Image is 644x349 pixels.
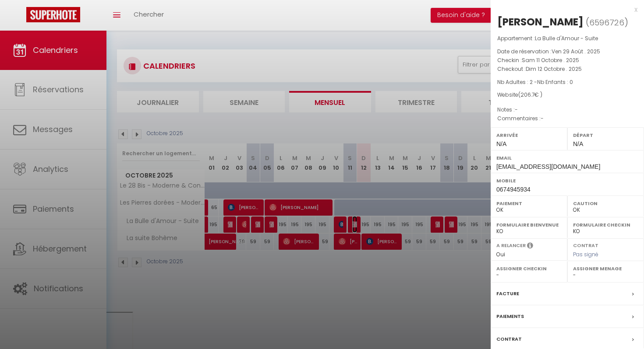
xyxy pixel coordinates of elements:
label: Mobile [496,176,638,185]
span: N/A [573,140,583,147]
label: Email [496,154,638,162]
p: Date de réservation : [497,47,637,56]
div: [PERSON_NAME] [497,15,584,29]
p: Checkin : [497,56,637,65]
label: Caution [573,199,638,208]
span: 206.7 [520,91,534,98]
p: Notes : [497,105,637,114]
i: Sélectionner OUI si vous souhaiter envoyer les séquences de messages post-checkout [527,242,533,251]
label: Formulaire Bienvenue [496,220,562,229]
label: Départ [573,131,638,140]
span: Dim 12 Octobre . 2025 [526,65,582,73]
p: Checkout : [497,65,637,73]
span: Ven 29 Août . 2025 [552,48,600,55]
span: - [515,106,518,113]
label: Facture [496,289,519,298]
label: Paiements [496,312,524,321]
span: Nb Enfants : 0 [537,78,573,86]
span: 6596726 [589,17,624,28]
span: Sam 11 Octobre . 2025 [522,56,579,64]
span: ( ) [586,16,628,28]
p: Commentaires : [497,114,637,123]
p: Appartement : [497,34,637,43]
span: Pas signé [573,251,598,258]
span: La Bulle d'Amour - Suite [535,35,598,42]
label: Assigner Checkin [496,264,562,273]
label: Paiement [496,199,562,208]
div: Website [497,91,637,99]
span: Nb Adultes : 2 - [497,78,573,86]
span: N/A [496,140,506,147]
span: [EMAIL_ADDRESS][DOMAIN_NAME] [496,163,600,170]
span: - [541,115,544,122]
label: Contrat [573,242,598,248]
div: x [491,4,637,15]
label: Assigner Menage [573,264,638,273]
label: Formulaire Checkin [573,220,638,229]
label: Contrat [496,335,522,344]
span: ( € ) [518,91,542,98]
span: 0674945934 [496,186,531,193]
label: Arrivée [496,131,562,140]
label: A relancer [496,242,526,249]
